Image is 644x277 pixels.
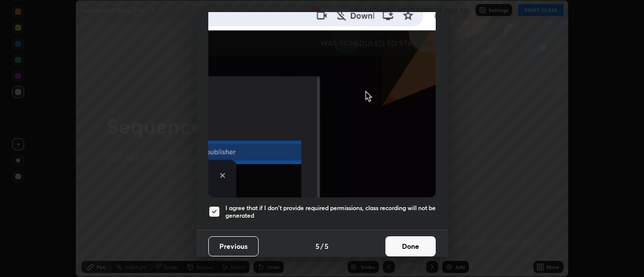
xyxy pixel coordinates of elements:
[225,204,436,220] h5: I agree that if I don't provide required permissions, class recording will not be generated
[325,241,329,251] h4: 5
[320,241,324,251] h4: /
[315,241,319,251] h4: 5
[208,236,259,256] button: Previous
[385,236,436,256] button: Done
